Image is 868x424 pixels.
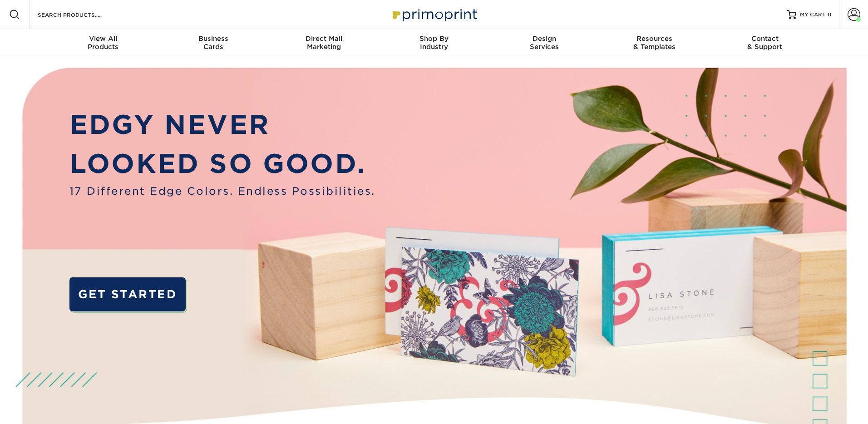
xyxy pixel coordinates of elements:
[158,35,269,51] div: Cards
[379,35,489,43] span: Shop By
[489,29,599,58] a: DesignServices
[48,35,158,51] div: Products
[489,35,599,43] span: Design
[828,11,832,18] span: 0
[599,35,710,43] span: Resources
[158,29,269,58] a: BusinessCards
[269,35,379,51] div: Marketing
[269,29,379,58] a: Direct MailMarketing
[710,35,820,43] span: Contact
[158,35,269,43] span: Business
[269,35,379,43] span: Direct Mail
[389,5,479,24] img: Primoprint
[48,35,158,43] span: View All
[37,9,125,20] input: SEARCH PRODUCTS.....
[379,35,489,51] div: Industry
[69,144,375,183] p: LOOKED SO GOOD.
[599,35,710,51] div: & Templates
[379,29,489,58] a: Shop ByIndustry
[48,29,158,58] a: View AllProducts
[710,29,820,58] a: Contact& Support
[69,277,186,312] a: GET STARTED
[69,183,375,199] span: 17 Different Edge Colors. Endless Possibilities.
[599,29,710,58] a: Resources& Templates
[710,35,820,51] div: & Support
[489,35,599,51] div: Services
[69,105,375,144] p: EDGY NEVER
[800,11,826,19] span: MY CART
